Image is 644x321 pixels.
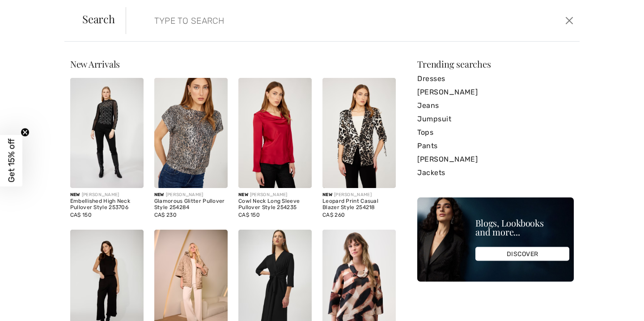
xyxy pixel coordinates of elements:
[417,126,574,139] a: Tops
[70,198,144,211] div: Embellished High Neck Pullover Style 253706
[238,198,312,211] div: Cowl Neck Long Sleeve Pullover Style 254235
[154,212,177,218] span: CA$ 230
[417,60,574,68] div: Trending searches
[154,192,228,198] div: [PERSON_NAME]
[70,212,92,218] span: CA$ 150
[417,99,574,112] a: Jeans
[417,139,574,153] a: Pants
[238,78,312,188] img: Cowl Neck Long Sleeve Pullover Style 254235. Wine
[417,72,574,86] a: Dresses
[322,212,345,218] span: CA$ 260
[475,218,569,236] div: Blogs, Lookbooks and more...
[154,198,228,211] div: Glamorous Glitter Pullover Style 254284
[417,197,574,282] img: Blogs, Lookbooks and more...
[417,86,574,99] a: [PERSON_NAME]
[21,128,30,137] button: Close teaser
[322,78,396,188] img: Leopard Print Casual Blazer Style 254218. Beige/Black
[70,78,144,188] img: Embellished High Neck Pullover Style 253706. Black/Silver
[322,198,396,211] div: Leopard Print Casual Blazer Style 254218
[417,112,574,126] a: Jumpsuit
[82,13,115,24] span: Search
[238,192,312,198] div: [PERSON_NAME]
[322,192,332,197] span: New
[322,192,396,198] div: [PERSON_NAME]
[70,192,144,198] div: [PERSON_NAME]
[70,192,80,197] span: New
[238,212,260,218] span: CA$ 150
[21,6,39,14] span: Help
[148,7,459,34] input: TYPE TO SEARCH
[475,247,569,261] div: DISCOVER
[417,166,574,180] a: Jackets
[154,78,228,188] img: Glamorous Glitter Pullover Style 254284. Black/Beige
[70,58,120,70] span: New Arrivals
[563,13,576,28] button: Close
[238,192,248,197] span: New
[417,153,574,166] a: [PERSON_NAME]
[6,139,17,183] span: Get 15% off
[154,192,164,197] span: New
